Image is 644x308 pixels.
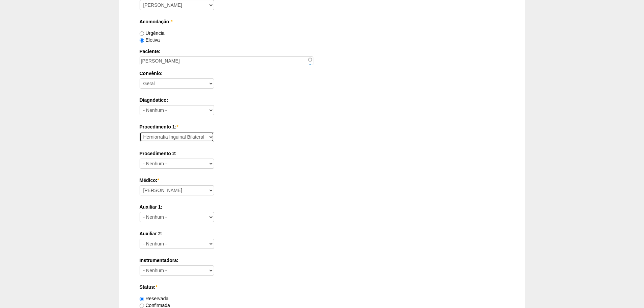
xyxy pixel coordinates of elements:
label: Instrumentadora: [140,257,505,264]
label: Diagnóstico: [140,97,505,103]
label: Convênio: [140,70,505,77]
label: Status: [140,284,505,290]
label: Médico: [140,177,505,184]
label: Confirmada [140,303,170,308]
label: Procedimento 1: [140,123,505,130]
span: Este campo é obrigatório. [157,177,159,183]
label: Eletiva [140,37,160,43]
span: Este campo é obrigatório. [176,124,178,129]
label: Paciente: [140,48,505,55]
label: Auxiliar 1: [140,204,505,210]
input: Confirmada [140,304,144,308]
span: Este campo é obrigatório. [171,19,172,24]
label: Reservada [140,296,169,301]
label: Acomodação: [140,18,505,25]
input: Eletiva [140,38,144,43]
label: Urgência [140,30,165,36]
input: Reservada [140,297,144,301]
label: Auxiliar 2: [140,230,505,237]
span: Este campo é obrigatório. [156,284,157,290]
label: Procedimento 2: [140,150,505,157]
input: Urgência [140,31,144,36]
